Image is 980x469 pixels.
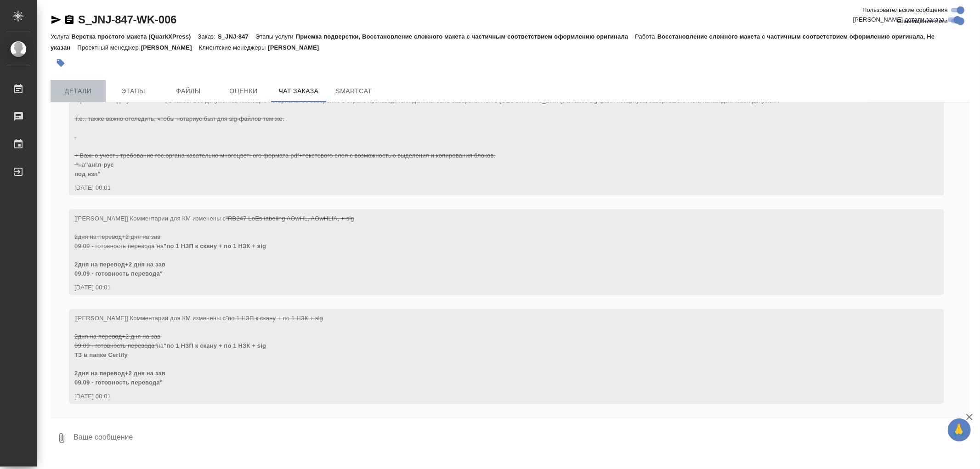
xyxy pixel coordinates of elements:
span: 🙏 [952,420,967,440]
span: [[PERSON_NAME]] Комментарии для КМ изменены с на [74,315,323,386]
div: [DATE] 00:01 [74,183,912,192]
p: Работа [635,33,657,40]
span: [PERSON_NAME] детали заказа [853,15,945,24]
p: Приемка подверстки, Восстановление сложного макета с частичным соответствием оформлению оригинала [296,33,635,40]
p: S_JNJ-847 [218,33,255,40]
span: Детали [56,85,100,97]
span: "по 1 НЗП к скану + по 1 НЗК + sig ТЗ в папке Certify 2дня на перевод+2 дня на зав 09.09 - готовн... [74,342,266,386]
p: Заказ: [198,33,218,40]
span: SmartCat [332,85,376,97]
span: Оповещения-логи [897,17,948,26]
span: "англ-рус под нзп" [74,161,114,177]
span: Пользовательские сообщения [862,6,948,15]
button: Скопировать ссылку [64,14,75,25]
span: Файлы [166,85,210,97]
button: Добавить тэг [51,53,71,73]
div: [DATE] 00:01 [74,283,912,292]
p: [PERSON_NAME] [141,44,199,51]
p: Этапы услуги [255,33,296,40]
p: Клиентские менеджеры [199,44,268,51]
span: Оценки [221,85,266,97]
button: Скопировать ссылку для ЯМессенджера [51,14,62,25]
div: [DATE] 00:01 [74,392,912,401]
p: Услуга [51,33,71,40]
button: 🙏 [948,418,971,441]
span: [[PERSON_NAME]] Комментарии для КМ изменены с на [74,215,354,277]
p: Верстка простого макета (QuarkXPress) [71,33,198,40]
p: Проектный менеджер [77,44,141,51]
span: "по 1 НЗП к скану + по 1 НЗК + sig 2дня на перевод+2 дня на зав 09.09 - готовность перевода" [74,243,266,277]
p: [PERSON_NAME] [268,44,326,51]
span: Этапы [111,85,155,97]
span: Чат заказа [277,85,321,97]
a: S_JNJ-847-WK-006 [78,13,176,26]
